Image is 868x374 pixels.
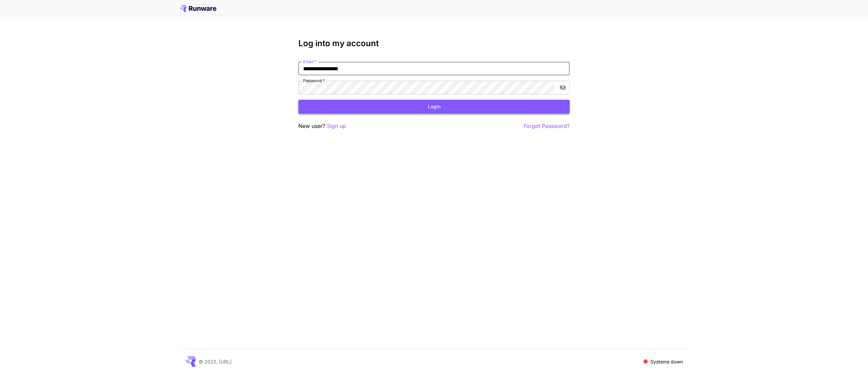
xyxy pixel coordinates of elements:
button: Sign up [327,122,346,130]
button: Forgot Password? [524,122,570,130]
h3: Log into my account [298,39,570,48]
p: Systems down [650,358,683,365]
button: toggle password visibility [557,81,569,94]
p: © 2025, [URL] [199,358,232,365]
label: Password [303,78,325,83]
label: Email [303,59,316,64]
p: New user? [298,122,346,130]
button: Login [298,100,570,114]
